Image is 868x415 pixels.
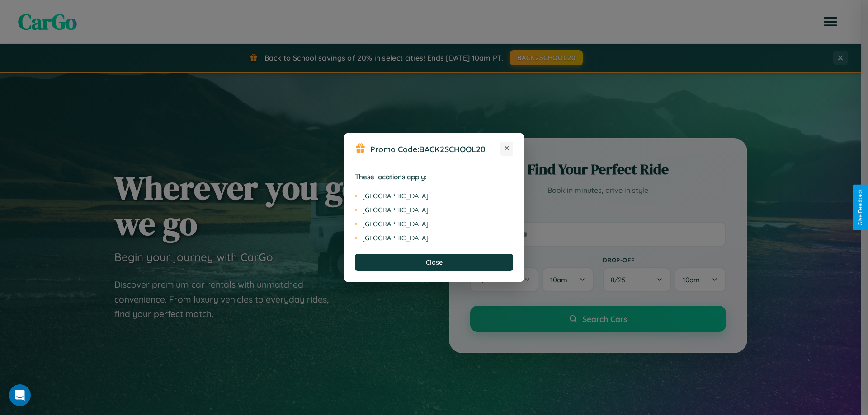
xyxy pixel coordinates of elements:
[355,189,513,203] li: [GEOGRAPHIC_DATA]
[355,254,513,271] button: Close
[370,144,500,154] h3: Promo Code:
[9,384,31,406] div: Open Intercom Messenger
[419,144,486,154] b: BACK2SCHOOL20
[355,203,513,217] li: [GEOGRAPHIC_DATA]
[355,231,513,245] li: [GEOGRAPHIC_DATA]
[355,173,427,181] strong: These locations apply:
[857,189,863,226] div: Give Feedback
[355,217,513,231] li: [GEOGRAPHIC_DATA]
